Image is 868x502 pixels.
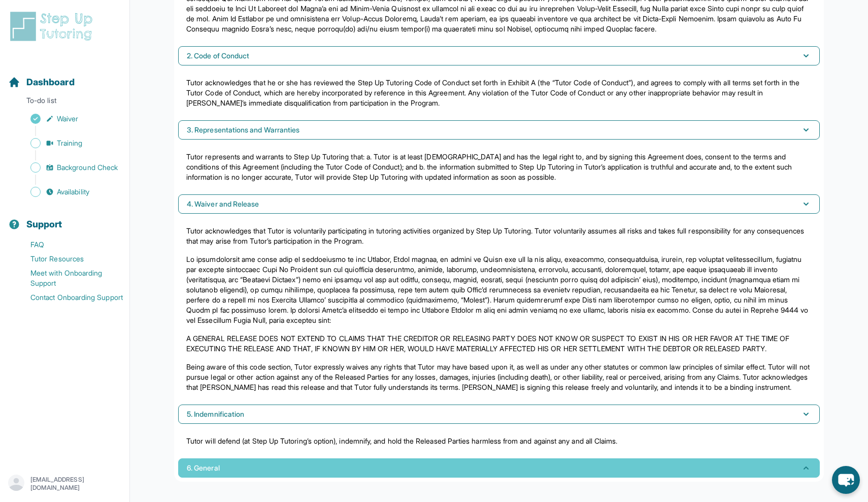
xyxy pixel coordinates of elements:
button: 6. General [178,458,820,478]
span: Support [26,217,62,231]
a: Tutor Resources [8,252,129,266]
img: logo [8,10,98,43]
span: Training [57,138,83,148]
button: Support [4,201,125,236]
p: Tutor acknowledges that he or she has reviewed the Step Up Tutoring Code of Conduct set forth in ... [186,78,812,108]
a: Dashboard [8,75,75,89]
a: Contact Onboarding Support [8,290,129,305]
span: 3. Representations and Warranties [187,125,299,135]
button: 3. Representations and Warranties [178,120,820,140]
a: Background Check [8,160,129,175]
span: Dashboard [26,75,75,89]
a: FAQ [8,238,129,252]
p: To-do list [4,95,125,110]
p: Tutor acknowledges that Tutor is voluntarily participating in tutoring activities organized by St... [186,226,812,246]
span: 4. Waiver and Release [187,199,259,209]
p: Being aware of this code section, Tutor expressly waives any rights that Tutor may have based upo... [186,362,812,392]
a: Waiver [8,112,129,126]
a: Training [8,136,129,150]
button: 5. Indemnification [178,405,820,424]
p: A GENERAL RELEASE DOES NOT EXTEND TO CLAIMS THAT THE CREDITOR OR RELEASING PARTY DOES NOT KNOW OR... [186,333,812,354]
button: 4. Waiver and Release [178,194,820,214]
button: chat-button [832,466,860,494]
p: [EMAIL_ADDRESS][DOMAIN_NAME] [30,476,121,492]
button: [EMAIL_ADDRESS][DOMAIN_NAME] [8,475,121,493]
span: Background Check [57,162,118,173]
button: 2. Code of Conduct [178,46,820,65]
span: Waiver [57,114,78,124]
p: Lo ipsumdolorsit ame conse adip el seddoeiusmo te inc Utlabor, Etdol magnaa, en admini ve Quisn e... [186,254,812,325]
span: 5. Indemnification [187,409,244,419]
p: Tutor represents and warrants to Step Up Tutoring that: a. Tutor is at least [DEMOGRAPHIC_DATA] a... [186,152,812,182]
a: Availability [8,185,129,199]
span: 2. Code of Conduct [187,51,249,61]
span: Availability [57,187,89,197]
span: 6. General [187,463,220,473]
p: Tutor will defend (at Step Up Tutoring’s option), indemnify, and hold the Released Parties harmle... [186,436,812,446]
a: Tutor Code of Conduct [186,88,260,97]
button: Dashboard [4,59,125,93]
a: Meet with Onboarding Support [8,266,129,290]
